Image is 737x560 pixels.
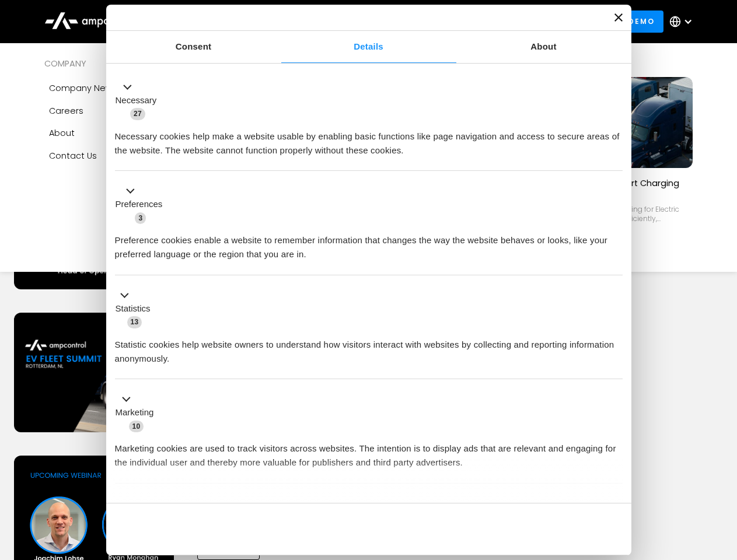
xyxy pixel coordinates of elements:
label: Preferences [116,198,163,211]
div: COMPANY [44,57,189,70]
label: Marketing [116,406,154,419]
button: Necessary (27) [115,80,164,121]
div: Preference cookies enable a website to remember information that changes the way the website beha... [115,225,623,261]
div: Company news [49,82,117,94]
label: Necessary [116,94,157,107]
button: Marketing (10) [115,393,161,433]
span: 10 [129,421,144,432]
a: Company news [44,77,189,99]
span: 2 [193,498,204,510]
div: Statistic cookies help website owners to understand how visitors interact with websites by collec... [115,329,623,366]
div: Careers [49,104,83,117]
label: Statistics [116,302,151,316]
span: 3 [135,212,146,224]
button: Okay [455,512,622,546]
button: Close banner [614,13,623,22]
button: Unclassified (2) [115,496,211,511]
button: Preferences (3) [115,184,170,225]
span: 27 [130,108,145,120]
button: Statistics (13) [115,288,158,329]
div: Marketing cookies are used to track visitors across websites. The intention is to display ads tha... [115,433,623,470]
a: About [44,122,189,144]
a: Consent [106,31,281,63]
span: 13 [127,316,142,328]
div: Necessary cookies help make a website usable by enabling basic functions like page navigation and... [115,121,623,157]
a: About [456,31,631,63]
a: Details [281,31,456,63]
div: Contact Us [49,149,97,162]
a: Careers [44,100,189,122]
div: About [49,127,75,139]
a: Contact Us [44,145,189,167]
